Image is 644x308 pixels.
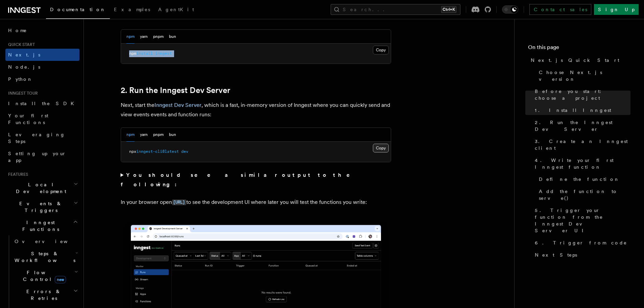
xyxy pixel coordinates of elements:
a: [URL] [172,199,186,205]
span: Local Development [5,181,74,195]
span: Overview [15,239,84,244]
a: Next Steps [532,249,630,261]
span: inngest [155,51,172,56]
a: 4. Write your first Inngest function [532,154,630,173]
span: npx [129,149,136,154]
span: Quick start [5,42,35,47]
span: Next.js Quick Start [531,57,619,64]
code: [URL] [172,199,186,205]
span: Add the function to serve() [539,188,630,202]
a: Define the function [536,173,630,185]
button: Copy [373,46,389,54]
button: bun [169,30,176,44]
p: In your browser open to see the development UI where later you will test the functions you write: [121,197,391,207]
span: Next.js [8,52,40,57]
span: Install the SDK [8,101,78,106]
button: pnpm [153,30,164,44]
a: Documentation [46,2,110,19]
span: 3. Create an Inngest client [535,138,630,151]
a: Choose Next.js version [536,66,630,85]
span: inngest-cli@latest [136,149,179,154]
span: Errors & Retries [12,288,73,302]
a: Your first Functions [5,110,79,128]
a: Python [5,73,79,85]
button: yarn [140,30,148,44]
strong: You should see a similar output to the following: [121,172,360,188]
a: 6. Trigger from code [532,237,630,249]
span: Inngest tour [5,91,38,96]
span: Define the function [539,176,620,183]
a: Setting up your app [5,147,79,166]
span: Your first Functions [8,113,48,125]
span: install [136,51,153,56]
a: AgentKit [154,2,198,18]
button: Inngest Functions [5,216,79,235]
a: Home [5,24,79,37]
h4: On this page [528,43,630,54]
a: Overview [12,235,79,247]
span: Leveraging Steps [8,132,65,144]
a: Node.js [5,61,79,73]
button: Local Development [5,179,79,197]
button: pnpm [153,128,164,142]
span: 5. Trigger your function from the Inngest Dev Server UI [535,207,630,234]
span: Events & Triggers [5,200,74,214]
span: new [55,276,66,283]
a: Add the function to serve() [536,185,630,204]
span: Python [8,76,33,82]
button: Errors & Retries [12,285,79,304]
span: 6. Trigger from code [535,239,627,246]
a: 3. Create an Inngest client [532,135,630,154]
span: AgentKit [158,7,194,12]
span: Choose Next.js version [539,69,630,82]
a: Sign Up [594,4,639,15]
a: Inngest Dev Server [154,102,201,108]
button: Search...Ctrl+K [331,4,460,15]
a: 2. Run the Inngest Dev Server [121,86,230,95]
span: 4. Write your first Inngest function [535,157,630,170]
summary: You should see a similar output to the following: [121,170,391,189]
span: Examples [114,7,150,12]
a: Install the SDK [5,97,79,110]
button: Events & Triggers [5,197,79,216]
button: npm [126,128,135,142]
button: npm [126,30,135,44]
button: Flow Controlnew [12,266,79,285]
button: Copy [373,144,389,152]
p: Next, start the , which is a fast, in-memory version of Inngest where you can quickly send and vi... [121,100,391,119]
kbd: Ctrl+K [441,6,456,13]
span: 1. Install Inngest [535,107,611,114]
a: 1. Install Inngest [532,104,630,116]
a: Next.js [5,49,79,61]
span: dev [181,149,188,154]
span: Features [5,172,28,177]
span: npm [129,51,136,56]
button: Steps & Workflows [12,247,79,266]
button: bun [169,128,176,142]
span: Next Steps [535,252,577,258]
span: 2. Run the Inngest Dev Server [535,119,630,133]
span: Steps & Workflows [12,250,75,264]
a: 5. Trigger your function from the Inngest Dev Server UI [532,204,630,237]
button: Toggle dark mode [502,5,518,14]
a: Leveraging Steps [5,128,79,147]
a: 2. Run the Inngest Dev Server [532,116,630,135]
span: Setting up your app [8,151,66,163]
span: Node.js [8,64,40,70]
span: Documentation [50,7,106,12]
span: Flow Control [12,269,74,283]
a: Next.js Quick Start [528,54,630,66]
a: Before you start: choose a project [532,85,630,104]
span: Before you start: choose a project [535,88,630,101]
span: Inngest Functions [5,219,73,233]
span: Home [8,27,27,34]
button: yarn [140,128,148,142]
a: Examples [110,2,154,18]
a: Contact sales [529,4,591,15]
